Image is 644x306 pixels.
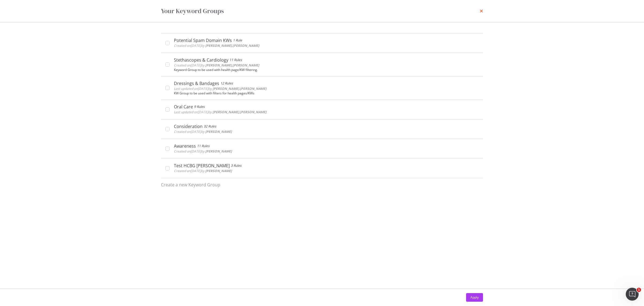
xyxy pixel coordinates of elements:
[174,86,266,91] span: Last updated on [DATE] by
[174,81,219,86] div: Dressings & Bandages
[229,57,242,63] div: 11 Rules
[480,6,483,16] div: times
[174,169,232,173] span: Created on [DATE] by
[205,169,232,173] b: [PERSON_NAME]
[194,104,205,109] div: 9 Rules
[205,43,259,48] b: [PERSON_NAME].[PERSON_NAME]
[233,38,242,43] div: 1 Rule
[213,86,266,91] b: [PERSON_NAME].[PERSON_NAME]
[174,104,193,109] div: Oral Care
[161,6,224,16] div: Your Keyword Groups
[204,124,216,129] div: 32 Rules
[174,129,232,134] span: Created on [DATE] by
[205,129,232,134] b: [PERSON_NAME]
[626,288,639,301] iframe: Intercom live chat
[174,124,203,129] div: Consideration
[161,182,220,188] div: Create a new Keyword Group
[174,43,259,48] span: Created on [DATE] by
[174,110,266,114] span: Last updated on [DATE] by
[637,288,641,292] span: 1
[213,110,266,114] b: [PERSON_NAME].[PERSON_NAME]
[205,63,259,67] b: [PERSON_NAME].[PERSON_NAME]
[174,143,196,149] div: Awareness
[174,38,232,43] div: Potential Spam Domain KWs
[220,81,233,86] div: 12 Rules
[197,143,210,149] div: 11 Rules
[466,293,483,302] button: Apply
[174,149,232,154] span: Created on [DATE] by
[205,149,232,154] b: [PERSON_NAME]
[174,68,479,72] div: Keyword Group to be used with health page/KW filtering.
[231,163,241,168] div: 3 Rules
[174,57,228,63] div: Stethascopes & Cardiology
[470,295,479,300] div: Apply
[174,63,259,67] span: Created on [DATE] by
[174,91,479,95] div: KW Group to be used with filters for health pages/KWs
[174,163,230,168] div: Test HCBG [PERSON_NAME]
[161,178,220,191] button: Create a new Keyword Group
